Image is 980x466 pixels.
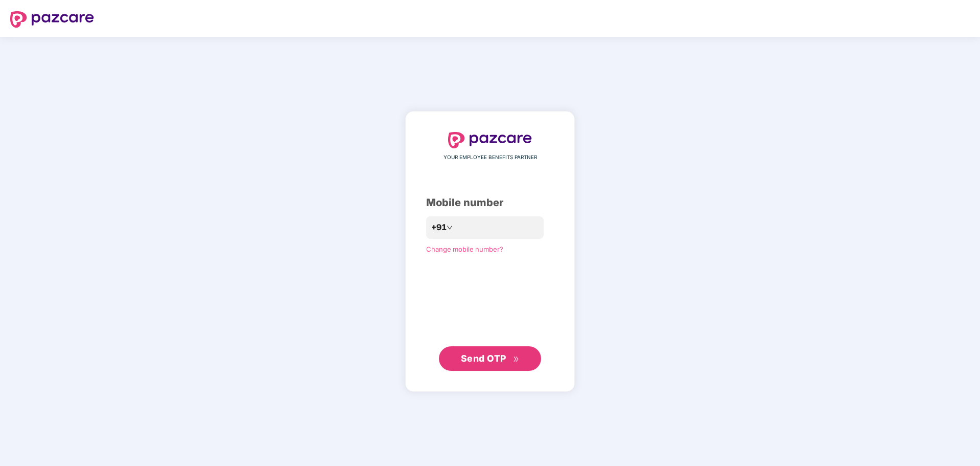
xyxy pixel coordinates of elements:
[10,11,94,28] img: logo
[431,221,447,234] span: +91
[426,245,503,253] a: Change mobile number?
[447,225,453,231] span: down
[439,346,541,371] button: Send OTPdouble-right
[448,132,532,148] img: logo
[513,356,520,363] span: double-right
[461,353,506,364] span: Send OTP
[444,153,537,162] span: YOUR EMPLOYEE BENEFITS PARTNER
[426,195,554,211] div: Mobile number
